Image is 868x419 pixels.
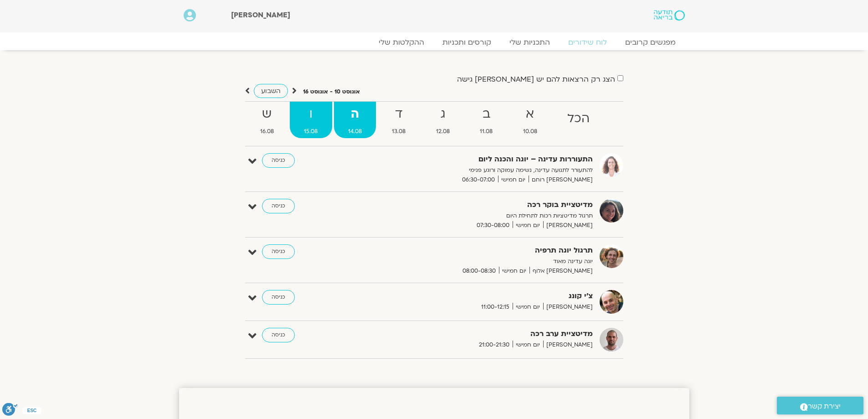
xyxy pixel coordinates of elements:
[290,102,332,138] a: ו15.08
[559,38,616,47] a: לוח שידורים
[433,38,500,47] a: קורסים ותכניות
[499,266,529,276] span: יום חמישי
[246,102,288,138] a: ש16.08
[290,104,332,124] strong: ו
[466,102,507,138] a: ב11.08
[777,397,863,414] a: יצירת קשר
[303,87,360,97] p: אוגוסט 10 - אוגוסט 16
[509,104,552,124] strong: א
[370,257,593,266] p: יוגה עדינה מאוד
[498,175,529,185] span: יום חמישי
[543,221,593,230] span: [PERSON_NAME]
[262,290,295,305] a: כניסה
[262,328,295,342] a: כניסה
[184,38,685,47] nav: Menu
[246,127,288,136] span: 16.08
[370,328,593,340] strong: מדיטציית ערב רכה
[370,166,593,175] p: להתעורר לתנועה עדינה, נשימה עמוקה ורוגע פנימי
[543,340,593,350] span: [PERSON_NAME]
[478,302,513,312] span: 11:00-12:15
[370,153,593,166] strong: התעוררות עדינה – יוגה והכנה ליום
[422,104,464,124] strong: ג
[509,102,552,138] a: א10.08
[261,87,281,95] span: השבוע
[422,127,464,136] span: 12.08
[466,104,507,124] strong: ב
[262,153,295,168] a: כניסה
[513,302,543,312] span: יום חמישי
[473,221,513,230] span: 07:30-08:00
[422,102,464,138] a: ג12.08
[370,38,433,47] a: ההקלטות שלי
[553,109,604,129] strong: הכל
[509,127,552,136] span: 10.08
[459,175,498,185] span: 06:30-07:00
[457,75,615,83] label: הצג רק הרצאות להם יש [PERSON_NAME] גישה
[553,102,604,138] a: הכל
[370,290,593,302] strong: צ'י קונג
[459,266,499,276] span: 08:00-08:30
[262,199,295,213] a: כניסה
[529,175,593,185] span: [PERSON_NAME] רוחם
[466,127,507,136] span: 11.08
[290,127,332,136] span: 15.08
[246,104,288,124] strong: ש
[616,38,685,47] a: מפגשים קרובים
[529,266,593,276] span: [PERSON_NAME] אלוף
[254,84,288,98] a: השבוע
[378,102,420,138] a: ד13.08
[808,400,841,413] span: יצירת קשר
[378,127,420,136] span: 13.08
[370,211,593,221] p: תרגול מדיטציות רכות לתחילת היום
[476,340,513,350] span: 21:00-21:30
[370,199,593,211] strong: מדיטציית בוקר רכה
[543,302,593,312] span: [PERSON_NAME]
[370,244,593,257] strong: תרגול יוגה תרפיה
[500,38,559,47] a: התכניות שלי
[513,221,543,230] span: יום חמישי
[334,102,376,138] a: ה14.08
[334,104,376,124] strong: ה
[334,127,376,136] span: 14.08
[513,340,543,350] span: יום חמישי
[378,104,420,124] strong: ד
[231,10,290,20] span: [PERSON_NAME]
[262,244,295,259] a: כניסה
